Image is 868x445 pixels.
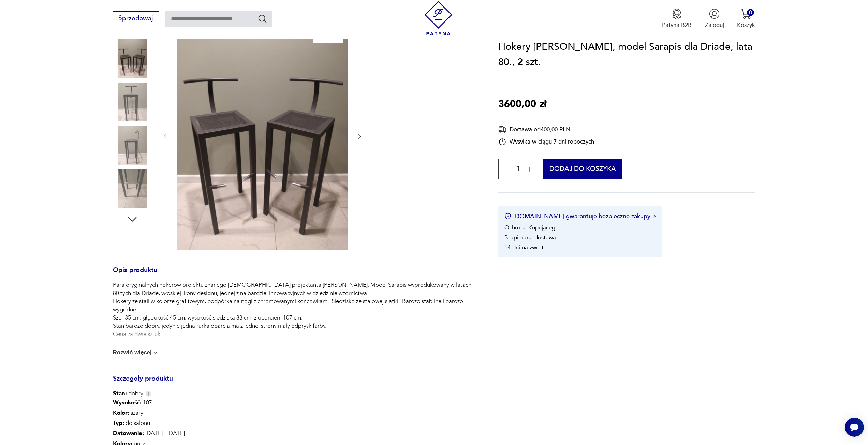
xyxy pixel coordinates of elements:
img: Ikona dostawy [498,125,506,134]
img: Zdjęcie produktu Hokery Philippe Starck, model Sarapis dla Driade, lata 80., 2 szt. [113,169,152,208]
div: 0 [747,9,754,16]
h3: Szczegóły produktu [113,376,479,390]
img: Zdjęcie produktu Hokery Philippe Starck, model Sarapis dla Driade, lata 80., 2 szt. [113,39,152,78]
button: Sprzedawaj [113,11,159,26]
img: Info icon [145,391,151,397]
img: Ikona certyfikatu [504,213,511,220]
li: Ochrona Kupującego [504,224,559,232]
img: chevron down [152,349,159,356]
img: Zdjęcie produktu Hokery Philippe Starck, model Sarapis dla Driade, lata 80., 2 szt. [177,22,348,250]
button: Rozwiń więcej [113,349,159,356]
button: Dodaj do koszyka [543,159,622,179]
div: Dostawa od 400,00 PLN [498,125,594,134]
p: Para oryginalnych hokerów projektu znanego [DEMOGRAPHIC_DATA] projektanta [PERSON_NAME]. Model Sa... [113,281,479,338]
b: Datowanie : [113,429,144,437]
b: Typ : [113,419,124,427]
img: Ikona koszyka [741,9,751,19]
button: Patyna B2B [662,9,692,29]
b: Kolor: [113,409,129,417]
img: Zdjęcie produktu Hokery Philippe Starck, model Sarapis dla Driade, lata 80., 2 szt. [113,126,152,165]
img: Patyna - sklep z meblami i dekoracjami vintage [421,1,456,35]
p: 107 [113,398,235,408]
p: 3600,00 zł [498,97,546,112]
h3: Opis produktu [113,268,479,281]
span: dobry [113,389,143,398]
p: szary [113,408,235,418]
button: Szukaj [258,14,267,24]
span: 1 [517,167,520,172]
img: Ikona strzałki w prawo [653,215,656,218]
li: Bezpieczna dostawa [504,234,556,241]
p: do salonu [113,418,235,428]
img: Zdjęcie produktu Hokery Philippe Starck, model Sarapis dla Driade, lata 80., 2 szt. [113,83,152,121]
p: Patyna B2B [662,21,692,29]
a: Ikona medaluPatyna B2B [662,9,692,29]
img: Ikona medalu [672,9,682,19]
a: Sprzedawaj [113,16,159,22]
b: Stan: [113,389,127,397]
h1: Hokery [PERSON_NAME], model Sarapis dla Driade, lata 80., 2 szt. [498,39,755,70]
p: [DATE] - [DATE] [113,428,235,439]
iframe: Smartsupp widget button [845,418,864,437]
img: Ikonka użytkownika [709,9,720,19]
p: Koszyk [737,21,755,29]
li: 14 dni na zwrot [504,243,544,251]
button: [DOMAIN_NAME] gwarantuje bezpieczne zakupy [504,212,656,221]
p: Zaloguj [705,21,724,29]
b: Wysokość : [113,399,142,406]
button: 0Koszyk [737,9,755,29]
div: Wysyłka w ciągu 7 dni roboczych [498,138,594,146]
button: Zaloguj [705,9,724,29]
